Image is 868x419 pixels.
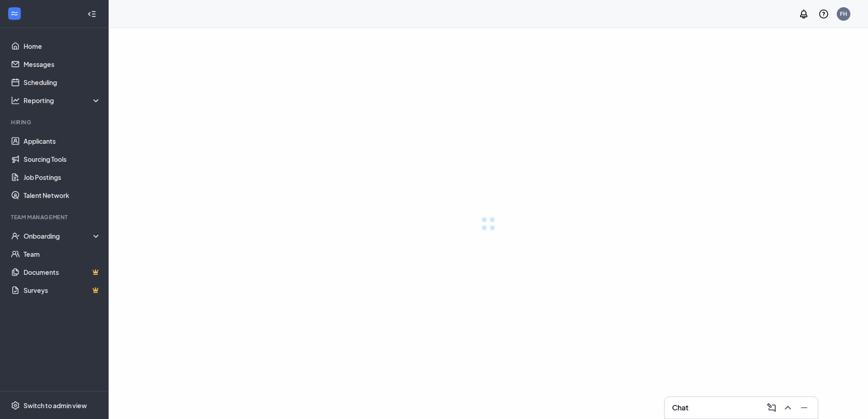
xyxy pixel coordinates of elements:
[766,402,777,413] svg: ComposeMessage
[796,400,811,415] button: Minimize
[24,168,101,186] a: Job Postings
[11,96,20,105] svg: Analysis
[87,9,96,19] svg: Collapse
[11,231,20,240] svg: UserCheck
[24,55,101,73] a: Messages
[799,402,810,413] svg: Minimize
[24,231,101,240] div: Onboarding
[672,403,688,413] h3: Chat
[11,118,99,126] div: Hiring
[24,401,87,410] div: Switch to admin view
[24,150,101,168] a: Sourcing Tools
[798,9,809,19] svg: Notifications
[24,73,101,91] a: Scheduling
[24,37,101,55] a: Home
[10,9,19,18] svg: WorkstreamLogo
[24,186,101,204] a: Talent Network
[24,281,101,299] a: SurveysCrown
[24,245,101,263] a: Team
[840,10,847,18] div: FH
[763,400,778,415] button: ComposeMessage
[24,263,101,281] a: DocumentsCrown
[11,213,99,221] div: Team Management
[782,402,793,413] svg: ChevronUp
[24,132,101,150] a: Applicants
[780,400,794,415] button: ChevronUp
[818,9,829,19] svg: QuestionInfo
[11,401,20,410] svg: Settings
[24,96,101,105] div: Reporting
